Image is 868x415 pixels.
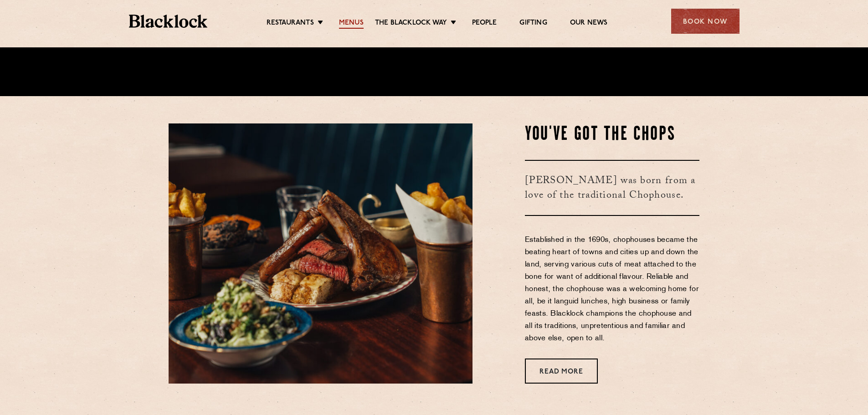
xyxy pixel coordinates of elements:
p: Established in the 1690s, chophouses became the beating heart of towns and cities up and down the... [525,234,699,345]
a: Menus [339,19,364,29]
a: Our News [570,19,608,29]
h2: You've Got The Chops [525,123,699,146]
a: Read More [525,359,598,384]
div: Book Now [671,9,740,34]
a: Restaurants [267,19,314,29]
img: BL_Textured_Logo-footer-cropped.svg [129,15,208,28]
a: People [472,19,497,29]
a: The Blacklock Way [375,19,447,29]
h3: [PERSON_NAME] was born from a love of the traditional Chophouse. [525,160,699,216]
a: Gifting [519,19,547,29]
